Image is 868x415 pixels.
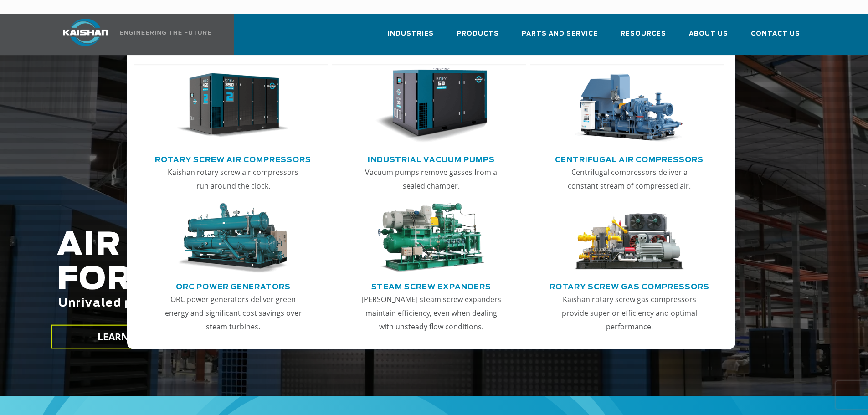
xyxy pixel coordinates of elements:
img: kaishan logo [51,19,120,46]
a: Kaishan USA [51,14,213,55]
span: Parts and Service [522,29,598,39]
a: Contact Us [751,22,800,53]
a: Rotary Screw Gas Compressors [550,279,709,292]
a: ORC Power Generators [176,279,291,292]
a: Industries [388,22,434,53]
p: ORC power generators deliver green energy and significant cost savings over steam turbines. [162,292,304,333]
a: Products [457,22,499,53]
p: Centrifugal compressors deliver a constant stream of compressed air. [558,165,700,193]
img: Engineering the future [120,31,211,35]
p: Kaishan rotary screw air compressors run around the clock. [162,165,304,193]
h2: AIR COMPRESSORS FOR THE [57,228,684,338]
a: About Us [689,22,728,53]
a: Parts and Service [522,22,598,53]
a: Centrifugal Air Compressors [555,152,704,165]
p: Vacuum pumps remove gasses from a sealed chamber. [360,165,502,193]
span: Contact Us [751,29,800,39]
img: thumb-Rotary-Screw-Gas-Compressors [573,203,685,273]
span: Industries [388,29,434,39]
span: Resources [621,29,666,39]
a: Industrial Vacuum Pumps [368,152,495,165]
a: Rotary Screw Air Compressors [155,152,311,165]
a: Resources [621,22,666,53]
span: About Us [689,29,728,39]
img: thumb-ORC-Power-Generators [177,203,289,273]
img: thumb-Centrifugal-Air-Compressors [573,68,685,143]
span: Products [457,29,499,39]
img: thumb-Rotary-Screw-Air-Compressors [177,68,289,143]
a: LEARN MORE [51,325,206,349]
img: thumb-Steam-Screw-Expanders [375,203,487,273]
p: Kaishan rotary screw gas compressors provide superior efficiency and optimal performance. [558,292,700,333]
span: LEARN MORE [97,330,160,343]
p: [PERSON_NAME] steam screw expanders maintain efficiency, even when dealing with unsteady flow con... [360,292,502,333]
a: Steam Screw Expanders [371,279,491,292]
img: thumb-Industrial-Vacuum-Pumps [375,68,487,143]
span: Unrivaled performance with up to 35% energy cost savings. [58,298,448,309]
